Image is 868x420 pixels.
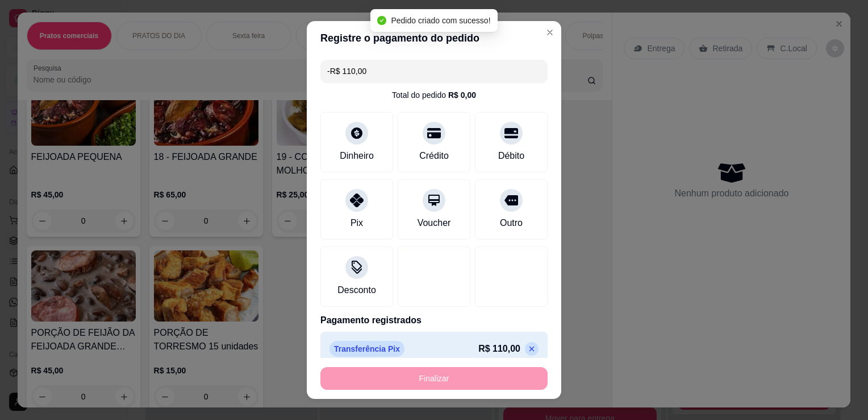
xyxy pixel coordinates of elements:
[327,60,541,83] input: Ex.: hambúrguer de cordeiro
[320,314,548,327] p: Pagamento registrados
[377,16,386,25] span: check-circle
[498,149,524,163] div: Débito
[478,342,520,356] p: R$ 110,00
[329,341,404,357] p: Transferência Pix
[392,89,476,101] div: Total do pedido
[418,216,451,230] div: Voucher
[307,21,561,55] header: Registre o pagamento do pedido
[391,16,490,25] span: Pedido criado com sucesso!
[350,216,363,230] div: Pix
[500,216,523,230] div: Outro
[448,89,476,101] div: R$ 0,00
[419,149,449,163] div: Crédito
[541,23,559,42] button: Close
[337,283,376,297] div: Desconto
[340,149,374,163] div: Dinheiro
